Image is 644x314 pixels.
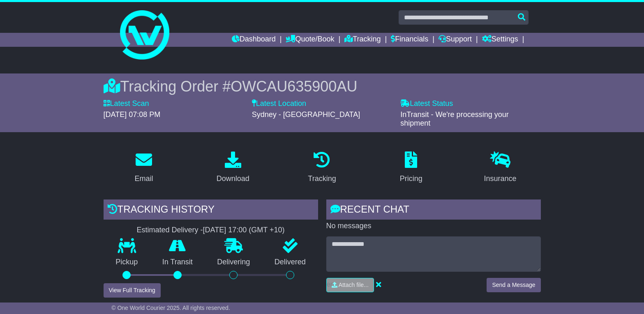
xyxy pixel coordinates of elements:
[217,173,249,184] div: Download
[302,149,341,187] a: Tracking
[344,33,381,47] a: Tracking
[150,258,205,267] p: In Transit
[205,258,263,267] p: Delivering
[395,149,428,187] a: Pricing
[104,283,161,298] button: View Full Tracking
[326,222,541,231] p: No messages
[484,173,517,184] div: Insurance
[211,149,255,187] a: Download
[252,110,360,119] span: Sydney - [GEOGRAPHIC_DATA]
[104,226,318,235] div: Estimated Delivery -
[482,33,518,47] a: Settings
[262,258,318,267] p: Delivered
[487,278,540,292] button: Send a Message
[252,99,306,108] label: Latest Location
[129,149,158,187] a: Email
[439,33,472,47] a: Support
[104,110,161,119] span: [DATE] 07:08 PM
[391,33,428,47] a: Financials
[286,33,334,47] a: Quote/Book
[104,99,149,108] label: Latest Scan
[308,173,336,184] div: Tracking
[231,78,357,95] span: OWCAU635900AU
[326,199,541,222] div: RECENT CHAT
[111,305,230,311] span: © One World Courier 2025. All rights reserved.
[104,258,150,267] p: Pickup
[479,149,522,187] a: Insurance
[203,226,285,235] div: [DATE] 17:00 (GMT +10)
[134,173,153,184] div: Email
[400,110,509,128] span: InTransit - We're processing your shipment
[232,33,276,47] a: Dashboard
[104,78,541,95] div: Tracking Order #
[400,99,453,108] label: Latest Status
[104,199,318,222] div: Tracking history
[400,173,422,184] div: Pricing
